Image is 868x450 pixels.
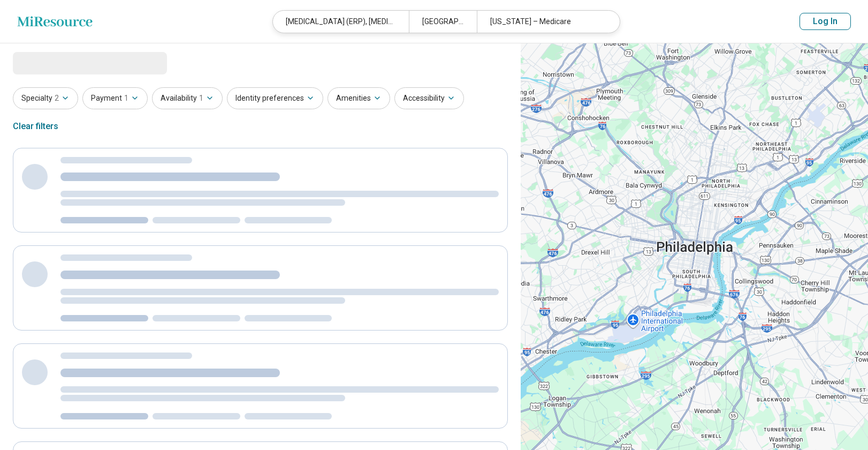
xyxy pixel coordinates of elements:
[477,11,613,33] div: [US_STATE] – Medicare
[13,114,58,139] div: Clear filters
[13,52,103,73] span: Loading...
[273,11,409,33] div: [MEDICAL_DATA] (ERP), [MEDICAL_DATA]
[199,93,203,104] span: 1
[13,87,78,109] button: Specialty2
[124,93,128,104] span: 1
[55,93,59,104] span: 2
[394,87,464,109] button: Accessibility
[409,11,477,33] div: [GEOGRAPHIC_DATA], [GEOGRAPHIC_DATA]
[800,13,851,30] button: Log In
[328,87,390,109] button: Amenities
[152,87,223,109] button: Availability1
[227,87,323,109] button: Identity preferences
[82,87,148,109] button: Payment1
